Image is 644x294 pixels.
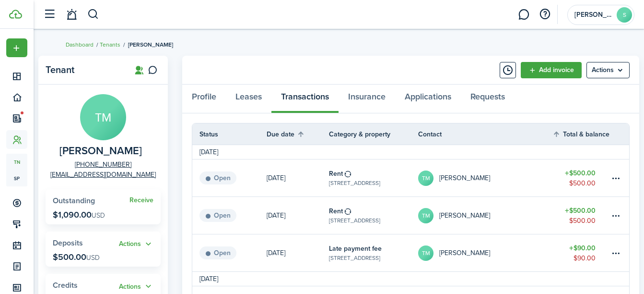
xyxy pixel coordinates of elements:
[119,281,153,292] button: Actions
[46,64,122,75] panel-main-title: Tenant
[50,170,156,180] a: [EMAIL_ADDRESS][DOMAIN_NAME]
[329,234,418,271] a: Late payment fee[STREET_ADDRESS]
[574,253,596,263] table-amount-description: $90.00
[395,85,461,113] a: Applications
[418,159,552,196] a: TM[PERSON_NAME]
[586,62,630,78] button: Open menu
[565,168,596,178] table-amount-title: $500.00
[267,128,329,140] th: Sort
[119,239,153,250] button: Open menu
[418,197,552,234] a: TM[PERSON_NAME]
[418,234,552,271] a: TM[PERSON_NAME]
[9,10,22,19] img: TenantCloud
[192,197,267,234] a: Open
[53,280,78,291] span: Credits
[439,249,490,257] table-profile-info-text: [PERSON_NAME]
[329,179,380,187] table-subtitle: [STREET_ADDRESS]
[87,6,99,23] button: Search
[339,85,395,113] a: Insurance
[329,129,418,139] th: Category & property
[439,174,490,182] table-profile-info-text: [PERSON_NAME]
[226,85,271,113] a: Leases
[128,40,173,49] span: [PERSON_NAME]
[199,171,236,185] status: Open
[521,62,582,78] a: Add invoice
[552,197,610,234] a: $500.00$500.00
[586,62,630,78] menu-btn: Actions
[329,206,343,216] table-info-title: Rent
[617,7,632,23] avatar-text: S
[192,274,225,284] td: [DATE]
[329,197,418,234] a: Rent[STREET_ADDRESS]
[53,237,83,248] span: Deposits
[40,5,59,24] button: Open sidebar
[129,196,153,204] a: Receive
[552,128,610,140] th: Sort
[418,129,552,139] th: Contact
[552,159,610,196] a: $500.00$500.00
[119,239,153,250] button: Actions
[329,159,418,196] a: Rent[STREET_ADDRESS]
[66,40,94,49] a: Dashboard
[329,169,343,179] table-info-title: Rent
[192,129,267,139] th: Status
[6,170,27,186] a: sp
[267,234,329,271] a: [DATE]
[6,38,27,57] button: Open menu
[92,210,105,220] span: USD
[199,246,236,260] status: Open
[192,159,267,196] a: Open
[537,6,553,23] button: Open resource center
[329,254,380,262] table-subtitle: [STREET_ADDRESS]
[192,147,225,157] td: [DATE]
[267,248,285,258] p: [DATE]
[75,159,131,170] a: [PHONE_NUMBER]
[199,209,236,222] status: Open
[100,40,120,49] a: Tenants
[574,12,613,18] span: Stephen
[569,178,596,188] table-amount-description: $500.00
[418,245,433,261] avatar-text: TM
[267,173,285,183] p: [DATE]
[267,210,285,220] p: [DATE]
[500,62,516,78] button: Timeline
[182,85,226,113] a: Profile
[53,195,95,206] span: Outstanding
[267,197,329,234] a: [DATE]
[59,145,142,157] span: Trey Mathis
[119,281,153,292] button: Open menu
[80,94,126,140] avatar-text: TM
[329,216,380,225] table-subtitle: [STREET_ADDRESS]
[86,253,100,263] span: USD
[569,216,596,226] table-amount-description: $500.00
[192,234,267,271] a: Open
[439,212,490,220] table-profile-info-text: [PERSON_NAME]
[6,154,27,170] a: tn
[267,159,329,196] a: [DATE]
[53,210,105,220] p: $1,090.00
[569,243,596,253] table-amount-title: $90.00
[418,171,433,186] avatar-text: TM
[53,252,100,262] p: $500.00
[62,2,81,27] a: Notifications
[461,85,515,113] a: Requests
[329,244,382,254] table-info-title: Late payment fee
[565,206,596,216] table-amount-title: $500.00
[418,208,433,223] avatar-text: TM
[552,234,610,271] a: $90.00$90.00
[515,2,533,27] a: Messaging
